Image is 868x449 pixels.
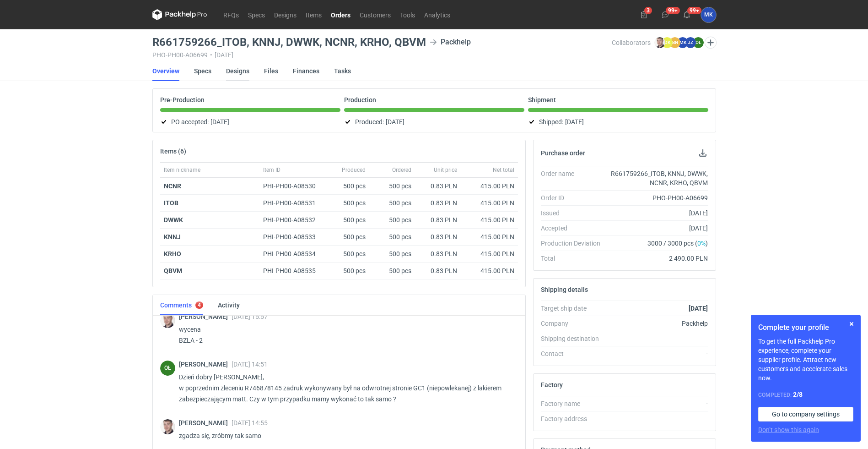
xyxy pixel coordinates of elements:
[677,37,688,48] figcaption: MK
[160,361,175,376] figcaption: OŁ
[194,61,211,81] a: Specs
[263,181,324,191] div: PHI-PH00-A08530
[669,37,680,48] figcaption: BN
[164,166,200,174] span: Item nickname
[160,419,175,434] img: Maciej Sikora
[334,61,351,81] a: Tasks
[758,407,853,422] a: Go to company settings
[541,349,608,358] div: Contact
[464,181,514,191] div: 415.00 PLN
[846,318,857,329] button: Skip for now
[541,208,608,218] div: Issued
[541,286,588,293] h2: Shipping details
[541,224,608,233] div: Accepted
[464,266,514,275] div: 415.00 PLN
[152,37,426,48] h3: R661759266_ITOB, KNNJ, DWWK, NCNR, KRHO, QBVM
[210,116,229,127] span: [DATE]
[758,337,853,383] p: To get the full Packhelp Pro experience, complete your supplier profile. Attract new customers an...
[243,9,270,20] a: Specs
[608,414,708,423] div: -
[369,212,415,229] div: 500 pcs
[232,361,268,368] span: [DATE] 14:51
[263,215,324,224] div: PHI-PH00-A08532
[263,198,324,208] div: PHI-PH00-A08531
[612,39,651,46] span: Collaborators
[793,391,803,398] strong: 2 / 8
[541,381,563,389] h2: Factory
[328,178,369,195] div: 500 pcs
[701,7,716,22] button: MK
[693,37,704,48] figcaption: OŁ
[419,266,457,275] div: 0.83 PLN
[608,193,708,203] div: PHO-PH00-A06699
[430,37,471,48] div: Packhelp
[264,61,278,81] a: Files
[164,182,181,190] strong: NCNR
[152,61,179,81] a: Overview
[344,96,376,104] p: Production
[328,229,369,246] div: 500 pcs
[326,9,355,20] a: Orders
[541,399,608,408] div: Factory name
[636,7,651,22] button: 3
[608,224,708,233] div: [DATE]
[528,116,708,127] div: Shipped:
[263,166,280,174] span: Item ID
[608,208,708,218] div: [DATE]
[565,116,584,127] span: [DATE]
[419,232,457,241] div: 0.83 PLN
[369,229,415,246] div: 500 pcs
[685,37,696,48] figcaption: JZ
[541,254,608,263] div: Total
[420,9,455,20] a: Analytics
[419,181,457,191] div: 0.83 PLN
[464,215,514,224] div: 415.00 PLN
[464,232,514,241] div: 415.00 PLN
[164,199,178,207] strong: ITOB
[328,195,369,212] div: 500 pcs
[697,240,706,247] span: 0%
[608,319,708,328] div: Packhelp
[160,148,186,155] h2: Items (6)
[164,233,181,241] strong: KNNJ
[654,37,665,48] img: Maciej Sikora
[541,319,608,328] div: Company
[328,263,369,279] div: 500 pcs
[232,313,268,320] span: [DATE] 15:57
[697,148,708,159] button: Download PO
[210,51,212,59] span: •
[419,198,457,208] div: 0.83 PLN
[419,249,457,258] div: 0.83 PLN
[541,169,608,187] div: Order name
[344,116,524,127] div: Produced:
[395,9,420,20] a: Tools
[679,7,694,22] button: 99+
[328,246,369,263] div: 500 pcs
[758,390,853,400] div: Completed:
[263,266,324,275] div: PHI-PH00-A08535
[263,249,324,258] div: PHI-PH00-A08534
[152,9,207,20] svg: Packhelp Pro
[369,178,415,195] div: 500 pcs
[541,193,608,203] div: Order ID
[541,334,608,343] div: Shipping destination
[164,267,182,274] strong: QBVM
[152,51,612,59] div: PHO-PH00-A06699 [DATE]
[160,295,203,315] a: Comments4
[160,313,175,328] img: Maciej Sikora
[179,419,232,427] span: [PERSON_NAME]
[263,232,324,241] div: PHI-PH00-A08533
[662,37,673,48] figcaption: DK
[179,361,232,368] span: [PERSON_NAME]
[464,198,514,208] div: 415.00 PLN
[608,169,708,187] div: R661759266_ITOB, KNNJ, DWWK, NCNR, KRHO, QBVM
[198,302,201,308] div: 4
[541,149,585,157] h2: Purchase order
[758,425,819,434] button: Don’t show this again
[528,96,556,104] p: Shipment
[369,246,415,263] div: 500 pcs
[179,430,511,441] p: zgadza się, zróbmy tak samo
[493,166,514,174] span: Net total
